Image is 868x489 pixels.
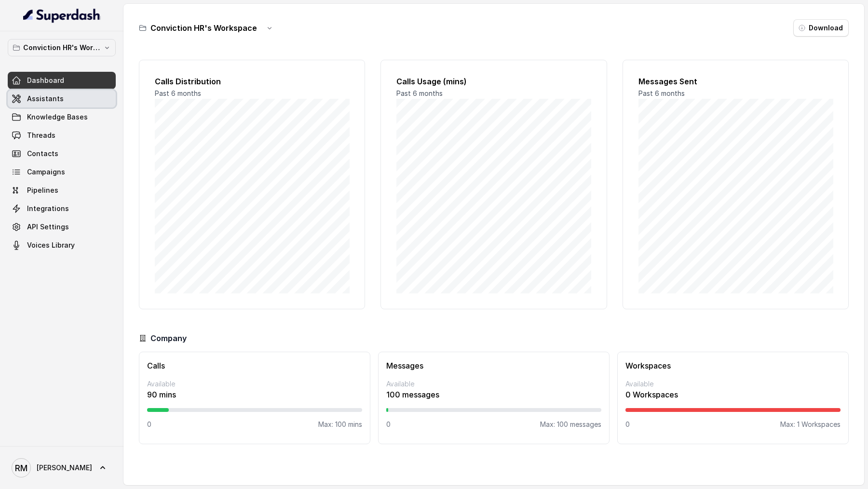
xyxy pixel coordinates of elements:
[8,182,116,199] a: Pipelines
[793,19,849,37] button: Download
[386,420,391,429] p: 0
[23,8,101,23] img: light.svg
[638,89,685,97] span: Past 6 months
[23,42,100,53] p: Conviction HR's Workspace
[386,389,601,400] p: 100 messages
[155,89,201,97] span: Past 6 months
[8,39,116,56] button: Conviction HR's Workspace
[625,379,841,389] p: Available
[386,379,601,389] p: Available
[8,163,116,181] a: Campaigns
[27,204,69,213] span: Integrations
[318,420,362,429] p: Max: 100 mins
[8,108,116,126] a: Knowledge Bases
[147,360,362,371] h3: Calls
[147,420,151,429] p: 0
[638,76,833,87] h2: Messages Sent
[8,145,116,162] a: Contacts
[540,420,601,429] p: Max: 100 messages
[155,76,349,87] h2: Calls Distribution
[8,90,116,107] a: Assistants
[37,463,92,473] span: [PERSON_NAME]
[147,389,362,400] p: 90 mins
[625,420,630,429] p: 0
[27,76,64,85] span: Dashboard
[8,454,116,481] a: [PERSON_NAME]
[27,222,69,232] span: API Settings
[27,94,64,104] span: Assistants
[625,360,841,371] h3: Workspaces
[27,240,75,250] span: Voices Library
[15,463,27,473] text: RM
[147,379,362,389] p: Available
[8,237,116,254] a: Voices Library
[27,131,55,140] span: Threads
[8,127,116,144] a: Threads
[396,76,591,87] h2: Calls Usage (mins)
[150,332,187,344] h3: Company
[386,360,601,371] h3: Messages
[8,72,116,89] a: Dashboard
[27,112,88,122] span: Knowledge Bases
[27,185,58,195] span: Pipelines
[27,167,65,177] span: Campaigns
[780,420,841,429] p: Max: 1 Workspaces
[8,218,116,236] a: API Settings
[8,200,116,217] a: Integrations
[625,389,841,400] p: 0 Workspaces
[27,149,58,159] span: Contacts
[150,22,257,34] h3: Conviction HR's Workspace
[396,89,443,97] span: Past 6 months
